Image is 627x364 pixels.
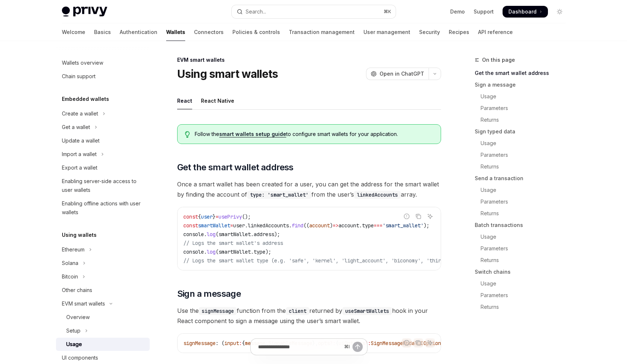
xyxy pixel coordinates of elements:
[62,199,145,217] div: Enabling offline actions with user wallets
[204,231,207,238] span: .
[183,213,198,220] span: const
[478,23,513,41] a: API reference
[247,191,311,199] code: type: 'smart_wallet'
[425,212,435,221] button: Ask AI
[382,222,423,229] span: 'smart_wallet'
[219,249,251,255] span: smartWallet
[183,240,283,246] span: // Logs the smart wallet's address
[274,231,280,238] span: );
[56,134,150,147] a: Update a wallet
[62,72,96,81] div: Chain support
[475,254,571,266] a: Returns
[66,326,81,335] div: Setup
[554,6,566,18] button: Toggle dark mode
[475,149,571,161] a: Parameters
[56,284,150,297] a: Other chains
[482,56,515,64] span: On this page
[354,191,401,199] code: linkedAccounts
[177,162,294,173] span: Get the smart wallet address
[246,7,266,16] div: Search...
[503,6,548,18] a: Dashboard
[56,297,150,310] button: Toggle EVM smart wallets section
[56,107,150,120] button: Toggle Create a wallet section
[66,340,82,349] div: Usage
[474,8,494,15] a: Support
[508,8,537,15] span: Dashboard
[62,123,90,132] div: Get a wallet
[232,23,280,41] a: Policies & controls
[265,249,271,255] span: );
[183,249,204,255] span: console
[232,5,396,18] button: Open search
[475,243,571,254] a: Parameters
[62,136,100,145] div: Update a wallet
[62,272,78,281] div: Bitcoin
[330,222,333,229] span: )
[62,23,85,41] a: Welcome
[475,102,571,114] a: Parameters
[475,67,571,79] a: Get the smart wallet address
[56,257,150,270] button: Toggle Solana section
[62,7,107,17] img: light logo
[177,67,278,80] h1: Using smart wallets
[475,196,571,208] a: Parameters
[62,245,85,254] div: Ethereum
[384,9,391,15] span: ⌘ K
[219,131,286,137] a: smart wallets setup guide
[414,212,423,221] button: Copy the contents from the code block
[62,231,97,239] h5: Using wallets
[245,222,248,229] span: .
[62,299,105,308] div: EVM smart wallets
[292,222,303,229] span: find
[216,231,219,238] span: (
[359,222,362,229] span: .
[475,231,571,243] a: Usage
[258,339,341,355] input: Ask a question...
[56,197,150,219] a: Enabling offline actions with user wallets
[475,126,571,137] a: Sign typed data
[242,213,251,220] span: ();
[56,56,150,69] a: Wallets overview
[94,23,111,41] a: Basics
[233,222,245,229] span: user
[475,219,571,231] a: Batch transactions
[166,23,185,41] a: Wallets
[56,324,150,337] button: Toggle Setup section
[475,184,571,196] a: Usage
[62,58,103,67] div: Wallets overview
[475,278,571,289] a: Usage
[251,249,254,255] span: .
[56,270,150,283] button: Toggle Bitcoin section
[251,231,254,238] span: .
[56,148,150,161] button: Toggle Import a wallet section
[177,179,441,200] span: Once a smart wallet has been created for a user, you can get the address for the smart wallet by ...
[309,222,330,229] span: account
[339,222,359,229] span: account
[419,23,440,41] a: Security
[402,212,411,221] button: Report incorrect code
[56,70,150,83] a: Chain support
[62,259,78,268] div: Solana
[289,222,292,229] span: .
[204,249,207,255] span: .
[56,243,150,256] button: Toggle Ethereum section
[342,307,392,315] code: useSmartWallets
[475,289,571,301] a: Parameters
[475,137,571,149] a: Usage
[219,213,242,220] span: usePrivy
[177,306,441,326] span: Use the function from the returned by hook in your React component to sign a message using the us...
[254,249,265,255] span: type
[62,109,98,118] div: Create a wallet
[198,222,230,229] span: smartWallet
[219,231,251,238] span: smartWallet
[194,23,224,41] a: Connectors
[333,222,339,229] span: =>
[207,249,216,255] span: log
[423,222,429,229] span: );
[183,222,198,229] span: const
[254,231,274,238] span: address
[289,23,355,41] a: Transaction management
[177,288,241,300] span: Sign a message
[216,249,219,255] span: (
[475,208,571,219] a: Returns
